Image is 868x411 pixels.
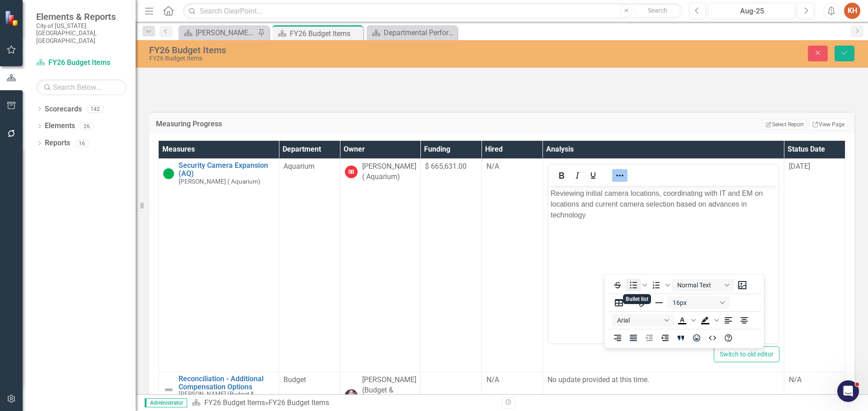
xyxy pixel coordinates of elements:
[149,55,545,62] div: FY26 Budget Items
[181,27,255,38] a: [PERSON_NAME]'s Home
[585,169,601,182] button: Underline
[45,104,82,115] a: Scorecards
[384,27,455,38] div: Departmental Performance Plans - 3 Columns
[673,299,717,306] span: 16px
[179,162,274,177] a: Security Camera Expansion (AQ)
[554,169,569,182] button: Bold
[672,279,734,291] button: Block Normal Text
[345,166,358,178] div: SB
[179,178,260,185] small: [PERSON_NAME] ( Aquarium)
[612,169,627,182] button: Reveal or hide additional toolbar items
[673,332,689,344] button: Blockquote
[345,389,358,402] img: Kevin Chatellier
[80,122,94,130] div: 26
[290,28,361,39] div: FY26 Budget Items
[179,375,274,391] a: Reconciliation - Additional Compensation Options
[36,79,127,95] input: Search Below...
[689,332,704,344] button: Emojis
[486,375,499,384] span: N/A
[36,22,127,44] small: City of [US_STATE][GEOGRAPHIC_DATA], [GEOGRAPHIC_DATA]
[698,314,720,327] div: Background color Black
[610,279,625,291] button: Strikethrough
[610,332,625,344] button: Align right
[635,5,680,17] button: Search
[196,27,255,38] div: [PERSON_NAME]'s Home
[179,391,274,404] small: [PERSON_NAME] (Budget & Management Services)
[837,380,859,402] iframe: Intercom live chat
[705,332,720,344] button: HTML Editor
[648,7,667,14] span: Search
[36,58,127,68] a: FY26 Budget Items
[547,375,779,385] div: No update provided at this time.
[156,120,458,128] h3: Measuring Progress
[649,279,671,291] div: Numbered list
[735,279,750,291] button: Insert image
[612,314,674,327] button: Font Arial
[789,162,810,171] span: [DATE]
[642,332,657,344] button: Decrease indent
[626,332,641,344] button: Justify
[721,314,736,327] button: Align left
[721,332,736,344] button: Help
[708,3,795,19] button: Aug-25
[425,162,467,171] span: $ 665,631.00
[651,296,667,309] button: Horizontal line
[204,398,265,407] a: FY26 Budget Items
[675,314,697,327] div: Text color Black
[36,11,127,22] span: Elements & Reports
[626,279,648,291] div: Bullet list
[610,296,635,309] button: Table
[677,282,722,289] span: Normal Text
[269,398,329,407] div: FY26 Budget Items
[712,6,792,17] div: Aug-25
[617,317,661,324] span: Arial
[5,10,20,26] img: ClearPoint Strategy
[45,138,70,148] a: Reports
[844,3,860,19] button: KH
[736,314,752,327] button: Align center
[548,186,778,343] iframe: Rich Text Area
[283,162,315,171] span: Aquarium
[86,105,104,113] div: 142
[283,375,306,384] span: Budget
[636,296,651,309] button: Insert/edit link
[762,120,806,129] button: Select Report
[570,169,585,182] button: Italic
[362,162,416,182] div: [PERSON_NAME] ( Aquarium)
[714,346,779,362] button: Switch to old editor
[163,384,174,395] img: Not Defined
[486,162,499,171] span: N/A
[369,27,455,38] a: Departmental Performance Plans - 3 Columns
[192,398,495,408] div: »
[183,3,682,19] input: Search ClearPoint...
[163,168,174,179] img: On Target
[145,398,187,407] span: Administrator
[75,139,89,147] div: 16
[149,45,545,55] div: FY26 Budget Items
[789,375,840,385] div: N/A
[667,296,730,309] button: Font size 16px
[45,121,75,131] a: Elements
[809,119,848,130] a: View Page
[657,332,673,344] button: Increase indent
